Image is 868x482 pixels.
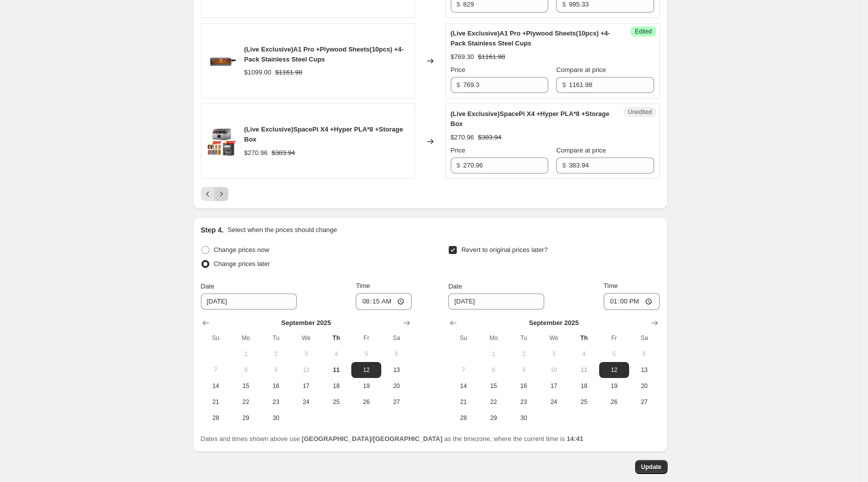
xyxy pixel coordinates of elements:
[385,334,407,342] span: Sa
[201,362,231,378] button: Sunday September 7 2025
[201,225,224,235] h2: Step 4.
[199,316,213,330] button: Show previous month, August 2025
[603,382,625,390] span: 19
[539,378,569,394] button: Wednesday September 17 2025
[452,334,474,342] span: Su
[603,334,625,342] span: Fr
[513,350,535,358] span: 2
[206,126,236,156] img: 20250903-154219_80x.png
[478,132,502,142] strike: $383.94
[381,330,411,346] th: Saturday
[573,350,595,358] span: 4
[457,161,460,169] span: $
[351,346,381,362] button: Friday September 5 2025
[543,350,565,358] span: 3
[479,346,509,362] button: Monday September 1 2025
[448,362,478,378] button: Sunday September 7 2025
[231,330,261,346] th: Monday
[556,146,606,154] span: Compare at price
[483,414,505,422] span: 29
[562,0,566,8] span: $
[633,366,655,374] span: 13
[244,148,268,158] div: $270.96
[457,0,460,8] span: $
[513,398,535,406] span: 23
[351,330,381,346] th: Friday
[356,282,370,289] span: Time
[567,435,583,442] b: 14:41
[385,366,407,374] span: 13
[321,346,351,362] button: Thursday September 4 2025
[452,398,474,406] span: 21
[451,110,610,127] span: (Live Exclusive)SpacePi X4 +Hyper PLA*8 +Storage Box
[214,246,269,253] span: Change prices now
[206,46,236,76] img: 1_1_bc3bac64-c45f-499f-a18a-7a2180704617_80x.png
[321,394,351,410] button: Thursday September 25 2025
[351,394,381,410] button: Friday September 26 2025
[205,382,227,390] span: 14
[509,330,539,346] th: Tuesday
[356,293,412,310] input: 12:00
[355,398,377,406] span: 26
[205,398,227,406] span: 21
[599,346,629,362] button: Friday September 5 2025
[265,366,287,374] span: 9
[261,410,291,426] button: Tuesday September 30 2025
[573,366,595,374] span: 11
[231,346,261,362] button: Monday September 1 2025
[201,410,231,426] button: Sunday September 28 2025
[201,187,215,201] button: Previous
[325,398,347,406] span: 25
[235,414,257,422] span: 29
[261,394,291,410] button: Tuesday September 23 2025
[325,382,347,390] span: 18
[381,394,411,410] button: Saturday September 27 2025
[452,414,474,422] span: 28
[513,382,535,390] span: 16
[451,132,474,142] div: $270.96
[227,225,337,235] p: Select when the prices should change
[355,366,377,374] span: 12
[483,350,505,358] span: 1
[272,148,295,158] strike: $383.94
[543,366,565,374] span: 10
[275,67,302,77] strike: $1161.98
[231,394,261,410] button: Monday September 22 2025
[635,460,668,474] button: Update
[451,29,610,47] span: (Live Exclusive)A1 Pro +Plywood Sheets(10pcs) +4-Pack Stainless Steel Cups
[629,330,659,346] th: Saturday
[235,334,257,342] span: Mo
[604,282,618,289] span: Time
[539,362,569,378] button: Wednesday September 10 2025
[562,161,566,169] span: $
[235,382,257,390] span: 15
[603,350,625,358] span: 5
[385,398,407,406] span: 27
[513,414,535,422] span: 30
[325,334,347,342] span: Th
[483,382,505,390] span: 15
[569,378,599,394] button: Thursday September 18 2025
[461,246,548,253] span: Revert to original prices later?
[483,398,505,406] span: 22
[231,410,261,426] button: Monday September 29 2025
[235,398,257,406] span: 22
[325,366,347,374] span: 11
[201,435,584,442] span: Dates and times shown above use as the timezone, where the current time is
[599,394,629,410] button: Friday September 26 2025
[569,394,599,410] button: Thursday September 25 2025
[201,330,231,346] th: Sunday
[479,378,509,394] button: Monday September 15 2025
[483,366,505,374] span: 8
[302,435,442,442] b: [GEOGRAPHIC_DATA]/[GEOGRAPHIC_DATA]
[244,45,404,63] span: (Live Exclusive)A1 Pro +Plywood Sheets(10pcs) +4-Pack Stainless Steel Cups
[291,362,321,378] button: Wednesday September 10 2025
[513,334,535,342] span: Tu
[291,394,321,410] button: Wednesday September 24 2025
[231,378,261,394] button: Monday September 15 2025
[509,346,539,362] button: Tuesday September 2 2025
[479,330,509,346] th: Monday
[562,81,566,88] span: $
[628,108,652,116] span: Unedited
[539,346,569,362] button: Wednesday September 3 2025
